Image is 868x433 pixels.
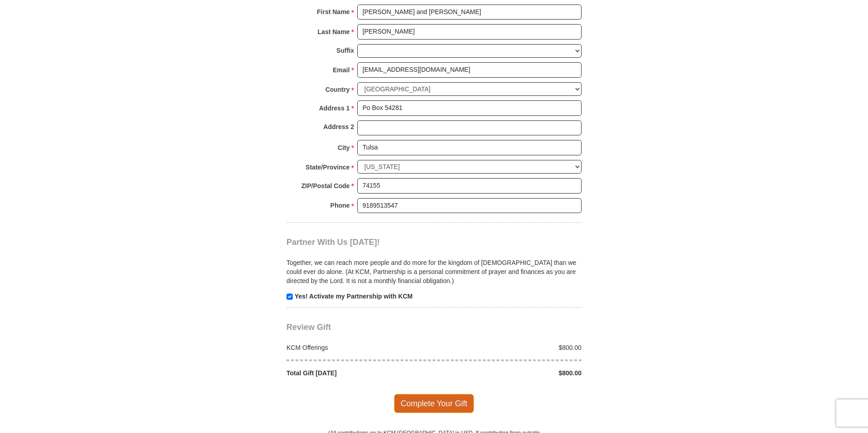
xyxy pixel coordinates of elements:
[295,293,413,300] strong: Yes! Activate my Partnership with KCM
[333,64,350,76] strong: Email
[338,141,350,154] strong: City
[434,343,587,352] div: $800.00
[306,161,350,174] strong: State/Province
[394,394,474,413] span: Complete Your Gift
[282,368,434,378] div: Total Gift [DATE]
[286,238,380,247] span: Partner With Us [DATE]!
[434,368,587,378] div: $800.00
[323,120,354,133] strong: Address 2
[336,44,354,57] strong: Suffix
[286,323,331,332] span: Review Gift
[286,258,582,285] p: Together, we can reach more people and do more for the kingdom of [DEMOGRAPHIC_DATA] than we coul...
[282,343,434,352] div: KCM Offerings
[317,5,350,18] strong: First Name
[325,83,350,96] strong: Country
[301,179,350,192] strong: ZIP/Postal Code
[330,199,350,212] strong: Phone
[318,25,350,38] strong: Last Name
[319,102,350,114] strong: Address 1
